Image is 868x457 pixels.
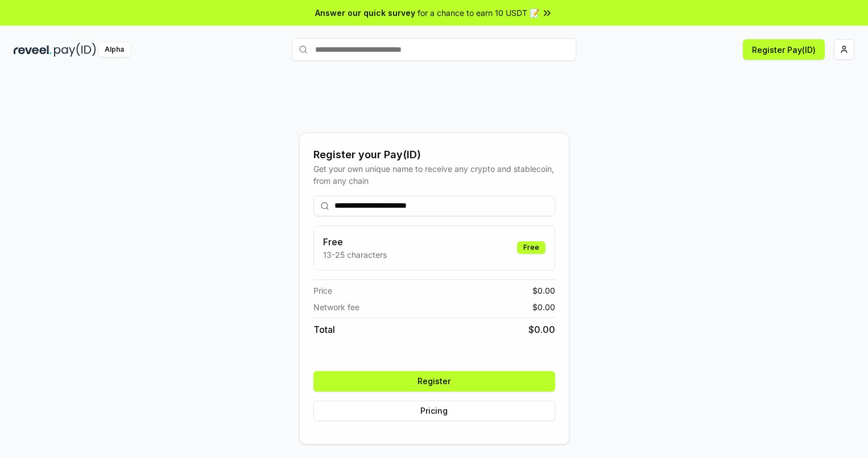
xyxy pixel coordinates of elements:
[98,43,130,57] div: Alpha
[313,285,332,297] span: Price
[313,401,555,421] button: Pricing
[323,249,387,261] p: 13-25 characters
[313,323,335,336] span: Total
[313,163,555,187] div: Get your own unique name to receive any crypto and stablecoin, from any chain
[532,285,555,297] span: $ 0.00
[313,147,555,163] div: Register your Pay(ID)
[743,39,825,60] button: Register Pay(ID)
[14,43,52,57] img: reveel_dark
[532,301,555,313] span: $ 0.00
[323,235,387,249] h3: Free
[54,43,96,57] img: pay_id
[313,301,359,313] span: Network fee
[315,7,415,19] span: Answer our quick survey
[313,371,555,392] button: Register
[517,241,545,254] div: Free
[418,7,539,19] span: for a chance to earn 10 USDT 📝
[528,323,555,336] span: $ 0.00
